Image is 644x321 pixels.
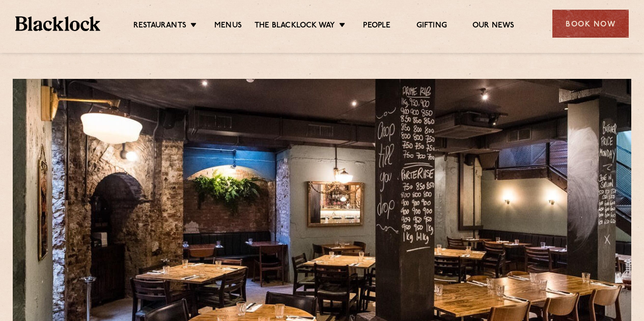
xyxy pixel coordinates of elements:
[363,21,390,32] a: People
[133,21,186,32] a: Restaurants
[472,21,515,32] a: Our News
[552,10,629,38] div: Book Now
[255,21,335,32] a: The Blacklock Way
[214,21,242,32] a: Menus
[416,21,447,32] a: Gifting
[15,16,100,31] img: BL_Textured_Logo-footer-cropped.svg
